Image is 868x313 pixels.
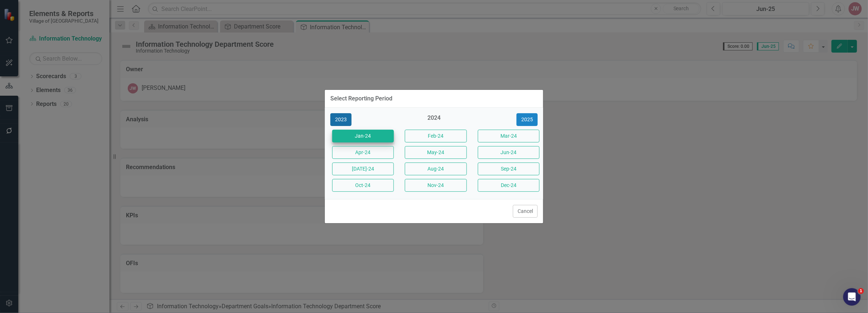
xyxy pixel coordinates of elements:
[405,146,466,159] button: May-24
[330,113,352,126] button: 2023
[478,130,539,142] button: Mar-24
[405,130,466,142] button: Feb-24
[405,163,466,175] button: Aug-24
[332,130,394,142] button: Jan-24
[478,179,539,192] button: Dec-24
[332,179,394,192] button: Oct-24
[403,114,465,126] div: 2024
[858,288,864,294] span: 1
[332,163,394,175] button: [DATE]-24
[478,146,539,159] button: Jun-24
[513,205,538,218] button: Cancel
[405,179,466,192] button: Nov-24
[516,113,538,126] button: 2025
[330,95,392,102] div: Select Reporting Period
[332,146,394,159] button: Apr-24
[478,163,539,175] button: Sep-24
[843,288,861,306] iframe: Intercom live chat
